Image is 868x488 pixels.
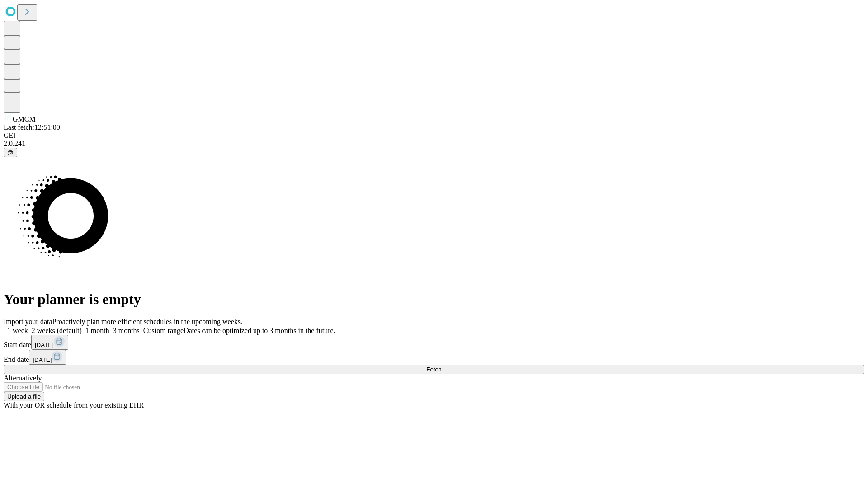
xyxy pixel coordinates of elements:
[33,357,52,363] span: [DATE]
[4,131,864,140] div: GEI
[426,366,441,373] span: Fetch
[85,327,109,334] span: 1 month
[184,327,335,334] span: Dates can be optimized up to 3 months in the future.
[4,401,144,409] span: With your OR schedule from your existing EHR
[52,318,242,325] span: Proactively plan more efficient schedules in the upcoming weeks.
[4,374,42,382] span: Alternatively
[4,148,17,157] button: @
[4,123,60,131] span: Last fetch: 12:51:00
[4,318,52,325] span: Import your data
[143,327,184,334] span: Custom range
[7,327,28,334] span: 1 week
[7,149,14,156] span: @
[4,335,864,350] div: Start date
[32,327,82,334] span: 2 weeks (default)
[4,291,864,308] h1: Your planner is empty
[4,350,864,365] div: End date
[29,350,66,365] button: [DATE]
[4,365,864,374] button: Fetch
[113,327,140,334] span: 3 months
[31,335,68,350] button: [DATE]
[13,115,36,123] span: GMCM
[4,392,44,401] button: Upload a file
[35,342,54,348] span: [DATE]
[4,140,864,148] div: 2.0.241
